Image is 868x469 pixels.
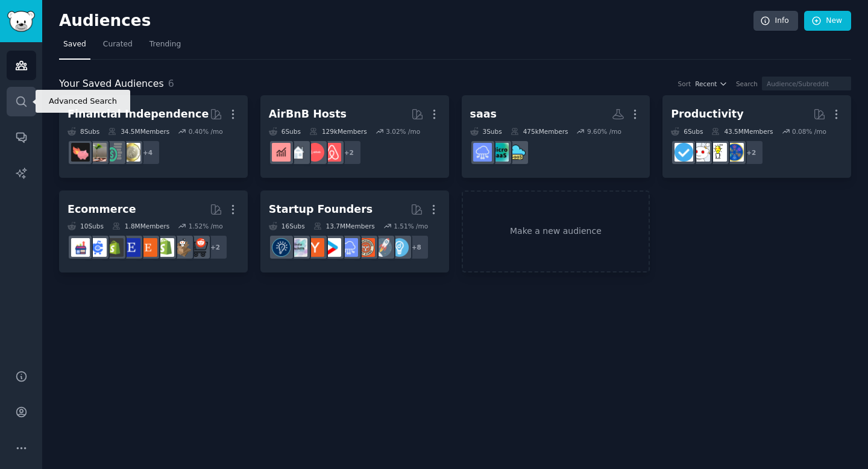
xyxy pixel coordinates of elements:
[725,143,744,162] img: LifeProTips
[88,238,107,257] img: ecommercemarketing
[156,238,174,257] img: shopify
[490,143,509,162] img: microsaas
[736,80,758,88] div: Search
[269,222,305,230] div: 16 Sub s
[511,127,568,136] div: 475k Members
[695,80,728,88] button: Recent
[404,234,429,260] div: + 8
[738,140,764,165] div: + 2
[322,238,341,257] img: startup
[322,143,341,162] img: airbnb_hosts
[587,127,621,136] div: 9.60 % /mo
[112,222,169,230] div: 1.8M Members
[462,190,650,273] a: Make a new audience
[189,238,208,257] img: ecommerce
[462,95,650,178] a: saas3Subs475kMembers9.60% /momicro_saasmicrosaasSaaS
[390,238,409,257] img: Entrepreneur
[71,238,90,257] img: ecommerce_growth
[203,234,228,260] div: + 2
[68,222,104,230] div: 10 Sub s
[309,127,367,136] div: 129k Members
[135,140,160,165] div: + 4
[708,143,727,162] img: lifehacks
[804,11,851,31] a: New
[339,238,358,257] img: SaaS
[105,143,124,162] img: FinancialPlanning
[269,127,301,136] div: 6 Sub s
[260,190,449,273] a: Startup Founders16Subs13.7MMembers1.51% /mo+8EntrepreneurstartupsEntrepreneurRideAlongSaaSstartup...
[63,39,86,50] span: Saved
[507,143,526,162] img: micro_saas
[145,35,185,60] a: Trending
[356,238,375,257] img: EntrepreneurRideAlong
[336,140,362,165] div: + 2
[394,222,428,230] div: 1.51 % /mo
[289,143,307,162] img: rentalproperties
[168,78,174,89] span: 6
[105,238,124,257] img: reviewmyshopify
[470,127,502,136] div: 3 Sub s
[671,107,743,122] div: Productivity
[59,190,248,273] a: Ecommerce10Subs1.8MMembers1.52% /mo+2ecommercedropshipshopifyEtsyEtsySellersreviewmyshopifyecomme...
[149,39,181,50] span: Trending
[753,11,798,31] a: Info
[122,238,140,257] img: EtsySellers
[99,35,137,60] a: Curated
[122,143,140,162] img: UKPersonalFinance
[88,143,107,162] img: Fire
[691,143,710,162] img: productivity
[172,238,191,257] img: dropship
[306,143,324,162] img: AirBnBHosts
[289,238,307,257] img: indiehackers
[662,95,851,178] a: Productivity6Subs43.5MMembers0.08% /mo+2LifeProTipslifehacksproductivitygetdisciplined
[306,238,324,257] img: ycombinator
[792,127,826,136] div: 0.08 % /mo
[678,80,691,88] div: Sort
[68,202,136,217] div: Ecommerce
[269,107,347,122] div: AirBnB Hosts
[59,11,753,31] h2: Audiences
[7,11,35,32] img: GummySearch logo
[260,95,449,178] a: AirBnB Hosts6Subs129kMembers3.02% /mo+2airbnb_hostsAirBnBHostsrentalpropertiesAirBnBInvesting
[762,77,851,90] input: Audience/Subreddit
[470,107,497,122] div: saas
[675,143,693,162] img: getdisciplined
[473,143,492,162] img: SaaS
[272,143,291,162] img: AirBnBInvesting
[59,77,164,92] span: Your Saved Audiences
[103,39,133,50] span: Curated
[189,222,223,230] div: 1.52 % /mo
[71,143,90,162] img: fatFIRE
[272,238,291,257] img: Entrepreneurship
[373,238,392,257] img: startups
[59,35,90,60] a: Saved
[59,95,248,178] a: Financial Independence8Subs34.5MMembers0.40% /mo+4UKPersonalFinanceFinancialPlanningFirefatFIRE
[386,127,420,136] div: 3.02 % /mo
[108,127,169,136] div: 34.5M Members
[711,127,773,136] div: 43.5M Members
[269,202,373,217] div: Startup Founders
[68,127,99,136] div: 8 Sub s
[68,107,209,122] div: Financial Independence
[671,127,703,136] div: 6 Sub s
[139,238,157,257] img: Etsy
[189,127,223,136] div: 0.40 % /mo
[695,80,717,88] span: Recent
[313,222,375,230] div: 13.7M Members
